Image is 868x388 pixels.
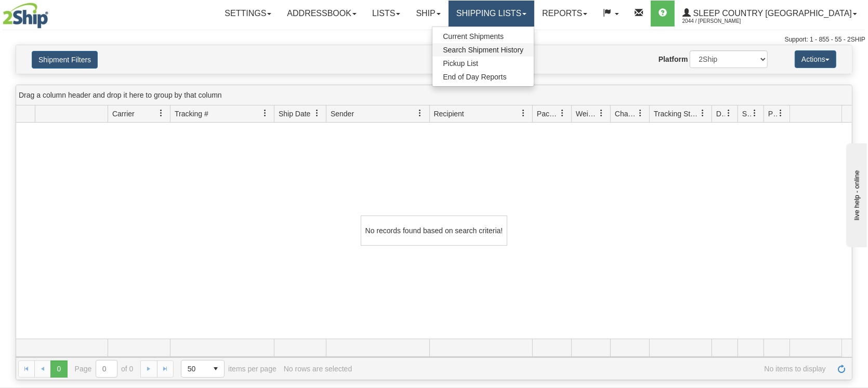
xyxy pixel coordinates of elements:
span: Page 0 [50,360,67,377]
a: Sleep Country [GEOGRAPHIC_DATA] 2044 / [PERSON_NAME] [675,1,865,26]
span: Tracking Status [654,109,699,119]
div: No records found based on search criteria! [361,216,507,246]
span: Carrier [112,109,135,119]
div: live help - online [8,9,96,17]
a: Ship [408,1,448,26]
img: logo2044.jpg [3,3,48,29]
span: Sender [331,109,354,119]
a: Settings [217,1,279,26]
a: Refresh [833,360,850,377]
span: Page of 0 [75,360,134,378]
a: Carrier filter column settings [152,104,170,122]
a: Current Shipments [432,30,534,43]
a: Shipping lists [449,1,534,26]
button: Shipment Filters [32,51,98,69]
span: Delivery Status [716,109,725,119]
a: Pickup List [432,57,534,70]
a: Ship Date filter column settings [308,104,326,122]
span: items per page [181,360,277,378]
a: Delivery Status filter column settings [720,104,738,122]
span: Page sizes drop down [181,360,225,378]
a: Packages filter column settings [554,104,571,122]
a: Pickup Status filter column settings [772,104,790,122]
div: No rows are selected [284,365,352,373]
span: Sleep Country [GEOGRAPHIC_DATA] [691,9,852,18]
span: Pickup List [443,59,478,68]
span: Tracking # [175,109,208,119]
a: Search Shipment History [432,43,534,57]
a: Shipment Issues filter column settings [746,104,764,122]
a: Lists [364,1,408,26]
span: No items to display [359,365,826,373]
a: Tracking Status filter column settings [694,104,712,122]
span: Pickup Status [768,109,777,119]
span: Search Shipment History [443,46,523,54]
span: Packages [537,109,559,119]
a: Weight filter column settings [593,104,610,122]
span: End of Day Reports [443,73,506,81]
a: Recipient filter column settings [515,104,532,122]
a: Tracking # filter column settings [256,104,274,122]
button: Actions [795,50,836,68]
span: 50 [188,364,201,374]
span: Recipient [434,109,464,119]
a: Reports [534,1,595,26]
span: Ship Date [279,109,310,119]
span: Charge [615,109,637,119]
a: End of Day Reports [432,70,534,84]
a: Addressbook [279,1,364,26]
span: Shipment Issues [742,109,751,119]
a: Charge filter column settings [632,104,649,122]
span: 2044 / [PERSON_NAME] [682,16,760,26]
span: select [207,360,224,377]
a: Sender filter column settings [412,104,429,122]
div: Support: 1 - 855 - 55 - 2SHIP [3,35,865,44]
iframe: chat widget [844,141,867,247]
label: Platform [659,54,688,64]
div: grid grouping header [16,85,852,105]
span: Current Shipments [443,32,504,41]
span: Weight [576,109,598,119]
